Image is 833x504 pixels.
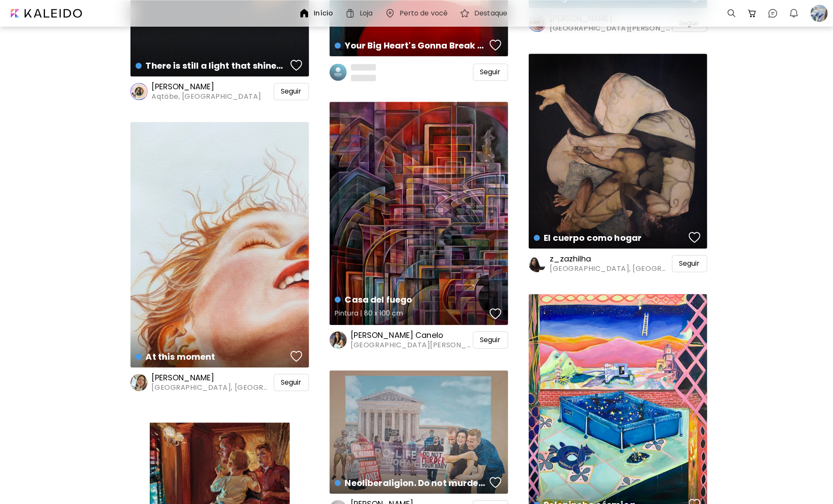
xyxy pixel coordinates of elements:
[687,229,703,246] button: favorites
[550,24,670,33] span: [GEOGRAPHIC_DATA][PERSON_NAME][GEOGRAPHIC_DATA]
[679,259,700,268] span: Seguir
[351,340,471,350] span: [GEOGRAPHIC_DATA][PERSON_NAME], [GEOGRAPHIC_DATA]
[474,10,507,17] h6: Destaque
[550,264,670,273] span: [GEOGRAPHIC_DATA], [GEOGRAPHIC_DATA]
[385,8,451,18] a: Perto de você
[460,8,511,18] a: Destaque
[488,474,504,491] button: favorites
[747,8,757,18] img: cart
[480,336,501,344] span: Seguir
[314,10,333,17] h6: Início
[152,373,272,383] h6: [PERSON_NAME]
[299,8,336,18] a: Início
[360,10,373,17] h6: Loja
[768,8,778,18] img: chatIcon
[550,254,670,264] h6: z_zazhilha
[789,8,799,18] img: bellIcon
[534,231,686,244] h4: El cuerpo como hogar
[136,59,288,72] h4: There is still a light that shines on me
[274,374,309,391] div: Seguir
[473,64,508,81] div: Seguir
[152,383,272,392] span: [GEOGRAPHIC_DATA], [GEOGRAPHIC_DATA]
[330,102,508,325] a: Casa del fuegoPintura | 80 x 100 cmfavoriteshttps://cdn.kaleido.art/CDN/Artwork/26362/Primary/med...
[335,293,487,306] h4: Casa del fuego
[488,305,504,322] button: favorites
[473,331,508,349] div: Seguir
[529,54,707,249] a: El cuerpo como hogarfavoriteshttps://cdn.kaleido.art/CDN/Artwork/26359/Primary/medium.webp?update...
[130,82,309,101] a: [PERSON_NAME]Aqtöbe, [GEOGRAPHIC_DATA]Seguir
[672,255,707,272] div: Seguir
[130,373,309,392] a: [PERSON_NAME][GEOGRAPHIC_DATA], [GEOGRAPHIC_DATA]Seguir
[281,378,302,387] span: Seguir
[274,83,309,100] div: Seguir
[330,61,508,83] a: Seguir
[787,6,801,21] button: bellIcon
[529,254,707,273] a: z_zazhilha[GEOGRAPHIC_DATA], [GEOGRAPHIC_DATA]Seguir
[152,92,261,101] span: Aqtöbe, [GEOGRAPHIC_DATA]
[351,330,471,340] h6: [PERSON_NAME] Canelo
[281,87,302,96] span: Seguir
[288,348,305,365] button: favorites
[400,10,448,17] h6: Perto de você
[330,370,508,494] a: Neoliberaligion. Do not murder your baby, sell itfavoriteshttps://cdn.kaleido.art/CDN/Artwork/169...
[330,330,508,350] a: [PERSON_NAME] Canelo[GEOGRAPHIC_DATA][PERSON_NAME], [GEOGRAPHIC_DATA]Seguir
[335,477,487,489] h4: Neoliberaligion. Do not murder your baby, sell it
[335,39,487,52] h4: Your Big Heart's Gonna Break Your Little Body
[335,306,487,323] h5: Pintura | 80 x 100 cm
[480,68,501,76] span: Seguir
[288,57,305,74] button: favorites
[345,8,376,18] a: Loja
[130,122,309,367] a: At this momentfavoriteshttps://cdn.kaleido.art/CDN/Artwork/175451/Primary/medium.webp?updated=777634
[152,82,261,92] h6: [PERSON_NAME]
[488,36,504,54] button: favorites
[136,350,288,363] h4: At this moment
